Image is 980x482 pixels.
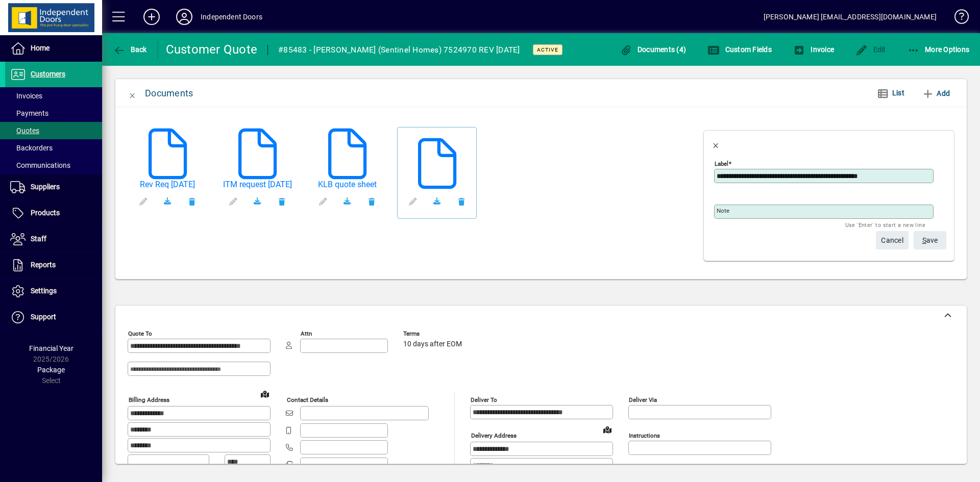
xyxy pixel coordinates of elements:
[113,45,147,54] span: Back
[10,144,53,152] span: Backorders
[310,180,384,189] a: KLB quote sheet
[793,45,834,54] span: Invoice
[471,396,497,403] mat-label: Deliver To
[155,189,180,214] a: Download
[31,313,56,321] span: Support
[5,278,102,304] a: Settings
[869,84,913,103] button: List
[128,330,152,337] mat-label: Quote To
[102,40,158,59] app-page-header-button: Back
[922,236,926,244] span: S
[31,287,57,295] span: Settings
[5,305,102,330] a: Support
[707,45,772,54] span: Custom Fields
[145,85,193,102] div: Documents
[881,232,903,249] span: Cancel
[278,42,520,58] div: #85483 - [PERSON_NAME] (Sentinel Homes) 7524970 REV [DATE]
[947,2,967,35] a: Knowledge Base
[359,189,384,214] button: Remove
[717,207,729,214] mat-label: Note
[764,9,937,25] div: [PERSON_NAME] [EMAIL_ADDRESS][DOMAIN_NAME]
[853,40,889,59] button: Edit
[131,180,204,189] a: Rev Req [DATE]
[5,36,102,61] a: Home
[705,40,774,59] button: Custom Fields
[31,183,60,191] span: Suppliers
[403,331,464,337] span: Terms
[537,46,558,53] span: Active
[31,235,46,243] span: Staff
[791,40,837,59] button: Invoice
[201,9,262,25] div: Independent Doors
[29,344,73,352] span: Financial Year
[5,157,102,174] a: Communications
[10,161,70,169] span: Communications
[335,189,359,214] a: Download
[704,131,728,156] button: Close
[168,8,201,26] button: Profile
[599,421,616,438] a: View on map
[629,396,657,403] mat-label: Deliver via
[715,160,728,167] mat-label: Label
[301,330,312,337] mat-label: Attn
[5,226,102,252] a: Staff
[855,45,886,54] span: Edit
[5,252,102,278] a: Reports
[5,122,102,139] a: Quotes
[620,45,686,54] span: Documents (4)
[5,87,102,105] a: Invoices
[10,109,48,117] span: Payments
[918,84,954,103] button: Add
[914,231,946,249] button: Save
[180,189,204,214] button: Remove
[425,189,449,214] a: Download
[905,40,972,59] button: More Options
[5,139,102,157] a: Backorders
[5,200,102,226] a: Products
[5,105,102,122] a: Payments
[37,366,65,374] span: Package
[403,340,462,348] span: 10 days after EOM
[257,386,273,402] a: View on map
[922,232,938,249] span: ave
[120,81,145,106] button: Close
[449,189,474,214] button: Remove
[922,85,950,102] span: Add
[10,92,42,100] span: Invoices
[31,261,56,269] span: Reports
[845,219,925,231] mat-hint: Use 'Enter' to start a new line
[245,189,269,214] a: Download
[31,70,65,78] span: Customers
[892,89,904,97] span: List
[135,8,168,26] button: Add
[31,209,60,217] span: Products
[10,126,39,135] span: Quotes
[110,40,150,59] button: Back
[269,189,294,214] button: Remove
[166,41,258,58] div: Customer Quote
[220,180,294,189] a: ITM request [DATE]
[5,174,102,200] a: Suppliers
[876,231,909,249] button: Cancel
[629,432,660,439] mat-label: Instructions
[31,44,50,52] span: Home
[908,45,970,54] span: More Options
[617,40,689,59] button: Documents (4)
